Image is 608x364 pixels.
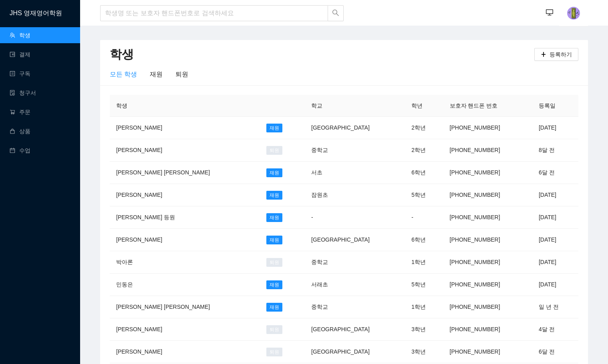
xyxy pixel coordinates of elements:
td: [DATE] [532,184,578,206]
td: 6달 전 [532,341,578,363]
input: 학생명 또는 보호자 핸드폰번호로 검색하세요 [100,5,328,21]
a: shopping-cart주문 [10,109,30,115]
td: [PERSON_NAME] 등원 [110,206,260,229]
th: 학년 [405,95,443,117]
td: 일 년 전 [532,296,578,318]
td: 1학년 [405,251,443,274]
button: desktop [542,5,558,21]
td: 6학년 [405,229,443,251]
span: 재원 [266,280,282,289]
span: 재원 [266,303,282,312]
td: 중학교 [305,251,405,274]
td: [PHONE_NUMBER] [443,341,532,363]
td: [PERSON_NAME] [110,318,260,341]
td: 6학년 [405,162,443,184]
td: [DATE] [532,117,578,139]
span: 재원 [266,168,282,177]
td: [PERSON_NAME] [110,229,260,251]
div: 모든 학생 [110,69,137,79]
td: [PHONE_NUMBER] [443,318,532,341]
td: [PERSON_NAME] [110,117,260,139]
td: [DATE] [532,229,578,251]
td: [PHONE_NUMBER] [443,206,532,229]
td: 8달 전 [532,139,578,162]
th: 학생 [110,95,260,117]
span: 재원 [266,191,282,200]
div: 재원 [150,69,163,79]
td: 2학년 [405,117,443,139]
td: - [305,206,405,229]
td: [PHONE_NUMBER] [443,274,532,296]
td: [PHONE_NUMBER] [443,162,532,184]
td: [GEOGRAPHIC_DATA] [305,341,405,363]
span: desktop [546,9,553,17]
td: [PERSON_NAME] [110,184,260,206]
a: file-done청구서 [10,90,36,96]
span: 퇴원 [266,325,282,334]
td: [PHONE_NUMBER] [443,296,532,318]
td: 1학년 [405,296,443,318]
span: 등록하기 [550,50,572,59]
td: 5학년 [405,184,443,206]
td: 서초 [305,162,405,184]
td: 3학년 [405,318,443,341]
td: [PHONE_NUMBER] [443,117,532,139]
td: [GEOGRAPHIC_DATA] [305,117,405,139]
td: [GEOGRAPHIC_DATA] [305,229,405,251]
td: [DATE] [532,206,578,229]
img: photo.jpg [567,7,580,20]
td: - [405,206,443,229]
td: [GEOGRAPHIC_DATA] [305,318,405,341]
td: 중학교 [305,139,405,162]
td: 6달 전 [532,162,578,184]
td: [DATE] [532,274,578,296]
td: [PHONE_NUMBER] [443,251,532,274]
td: 4달 전 [532,318,578,341]
span: search [332,9,339,18]
td: 서래초 [305,274,405,296]
td: [PERSON_NAME] [PERSON_NAME] [110,296,260,318]
td: [DATE] [532,251,578,274]
span: 퇴원 [266,258,282,267]
th: 보호자 핸드폰 번호 [443,95,532,117]
td: 5학년 [405,274,443,296]
td: [PERSON_NAME] [110,341,260,363]
td: 박아론 [110,251,260,274]
th: 학교 [305,95,405,117]
a: shopping상품 [10,128,30,134]
span: 재원 [266,213,282,222]
td: 2학년 [405,139,443,162]
td: [PERSON_NAME] [PERSON_NAME] [110,162,260,184]
td: 3학년 [405,341,443,363]
th: 등록일 [532,95,578,117]
span: plus [541,52,546,58]
span: 퇴원 [266,348,282,356]
span: 재원 [266,236,282,244]
td: 잠원초 [305,184,405,206]
div: 퇴원 [175,69,188,79]
span: 재원 [266,124,282,132]
td: [PHONE_NUMBER] [443,229,532,251]
span: 퇴원 [266,146,282,155]
a: wallet결제 [10,51,30,58]
td: [PHONE_NUMBER] [443,184,532,206]
a: calendar수업 [10,147,30,154]
button: plus등록하기 [534,48,578,61]
button: search [328,5,344,21]
td: 민동은 [110,274,260,296]
a: team학생 [10,32,30,38]
td: [PERSON_NAME] [110,139,260,162]
td: [PHONE_NUMBER] [443,139,532,162]
td: 중학교 [305,296,405,318]
h2: 학생 [110,46,534,63]
a: profile구독 [10,70,30,77]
